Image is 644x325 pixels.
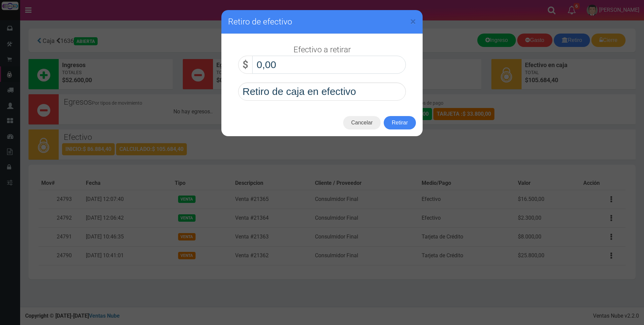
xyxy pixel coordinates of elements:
span: × [410,15,416,28]
button: Retirar [384,116,416,129]
h3: Retiro de efectivo [228,17,416,27]
strong: $ [243,59,248,70]
h3: Efectivo a retirar [293,45,351,54]
button: Cancelar [343,116,381,129]
button: Close [410,16,416,27]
